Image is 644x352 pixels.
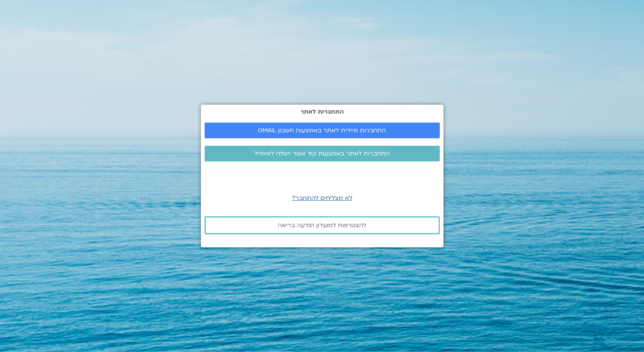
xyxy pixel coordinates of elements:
a: לא מצליחים להתחבר? [292,194,352,202]
span: להצטרפות למועדון תודעה בריאה [278,222,366,229]
a: התחברות לאתר באמצעות קוד אשר יישלח לאימייל [205,146,440,161]
h2: התחברות לאתר [205,108,440,115]
span: התחברות לאתר באמצעות קוד אשר יישלח לאימייל [254,150,390,157]
span: התחברות מיידית לאתר באמצעות חשבון GMAIL [258,127,386,134]
a: התחברות מיידית לאתר באמצעות חשבון GMAIL [205,123,440,138]
a: להצטרפות למועדון תודעה בריאה [205,216,440,234]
